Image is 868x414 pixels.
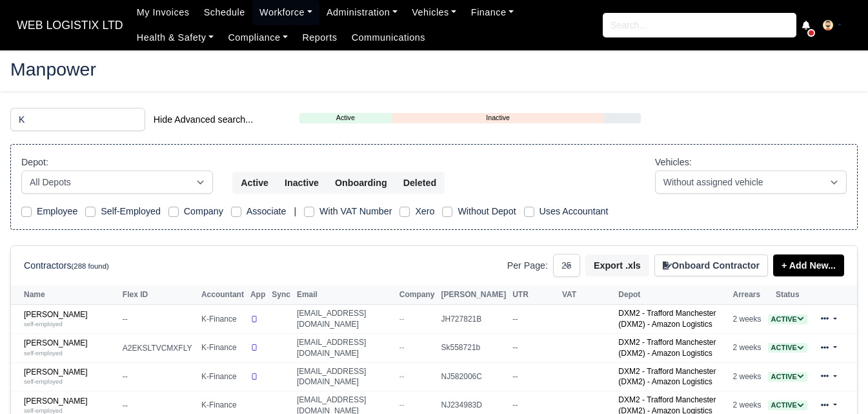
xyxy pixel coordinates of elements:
small: self-employed [24,407,63,414]
td: -- [509,362,559,391]
th: Accountant [198,285,247,305]
span: Active [768,315,807,324]
td: A2EKSLTVCMXFLY [119,333,198,362]
td: K-Finance [198,305,247,334]
label: Xero [415,204,434,219]
td: [EMAIL_ADDRESS][DOMAIN_NAME] [294,333,396,362]
button: Hide Advanced search... [145,109,261,130]
a: Active [768,343,807,352]
td: Sk558721b [438,333,510,362]
td: [EMAIL_ADDRESS][DOMAIN_NAME] [294,305,396,334]
span: -- [399,400,405,409]
td: -- [509,333,559,362]
th: App [247,285,268,305]
button: Onboarding [327,172,396,194]
a: Active [768,315,807,324]
label: Self-Employed [101,204,161,219]
a: Compliance [221,25,295,50]
a: [PERSON_NAME] self-employed [24,367,116,386]
th: VAT [559,285,615,305]
a: DXM2 - Trafford Manchester (DXM2) - Amazon Logistics [618,338,716,358]
button: Active [232,172,277,194]
div: Manpower [1,50,867,92]
button: Export .xls [585,254,649,276]
a: Reports [295,25,344,50]
label: Vehicles: [655,155,692,170]
td: 2 weeks [730,305,765,334]
button: Onboard Contractor [654,254,768,276]
span: -- [399,315,405,324]
label: Uses Accountant [540,204,609,219]
th: Company [396,285,438,305]
th: Email [294,285,396,305]
input: Search (by name, email, transporter id) ... [10,108,145,131]
th: Sync [268,285,294,305]
a: [PERSON_NAME] self-employed [24,310,116,329]
th: Depot [615,285,729,305]
td: K-Finance [198,333,247,362]
td: K-Finance [198,362,247,391]
label: Per Page: [507,258,548,273]
th: Flex ID [119,285,198,305]
td: [EMAIL_ADDRESS][DOMAIN_NAME] [294,362,396,391]
span: -- [399,372,405,381]
label: Depot: [21,155,48,170]
h2: Manpower [10,60,858,78]
a: Health & Safety [130,25,221,50]
div: + Add New... [768,254,844,276]
td: -- [509,305,559,334]
small: self-employed [24,349,63,357]
th: UTR [509,285,559,305]
th: Name [11,285,119,305]
h6: Contractors [24,260,109,271]
span: Active [768,372,807,382]
th: Status [765,285,811,305]
td: -- [119,362,198,391]
th: Arrears [730,285,765,305]
input: Search... [603,13,796,37]
span: WEB LOGISTIX LTD [10,12,130,38]
button: Inactive [276,172,327,194]
small: self-employed [24,320,63,327]
td: NJ582006C [438,362,510,391]
label: With VAT Number [319,204,392,219]
td: JH727821B [438,305,510,334]
a: Inactive [392,112,604,123]
small: self-employed [24,378,63,385]
a: Active [299,112,392,123]
a: DXM2 - Trafford Manchester (DXM2) - Amazon Logistics [618,367,716,387]
a: [PERSON_NAME] self-employed [24,338,116,357]
span: Active [768,343,807,353]
a: Communications [345,25,433,50]
a: Active [768,400,807,409]
label: Company [184,204,223,219]
td: -- [119,305,198,334]
a: DXM2 - Trafford Manchester (DXM2) - Amazon Logistics [618,309,716,329]
td: 2 weeks [730,362,765,391]
label: Associate [247,204,287,219]
th: [PERSON_NAME] [438,285,510,305]
a: Active [768,372,807,381]
span: -- [399,343,405,352]
small: (288 found) [72,262,109,270]
span: | [294,206,296,216]
a: + Add New... [773,254,844,276]
td: 2 weeks [730,333,765,362]
label: Employee [37,204,77,219]
a: WEB LOGISTIX LTD [10,13,130,38]
label: Without Depot [458,204,516,219]
button: Deleted [395,172,445,194]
